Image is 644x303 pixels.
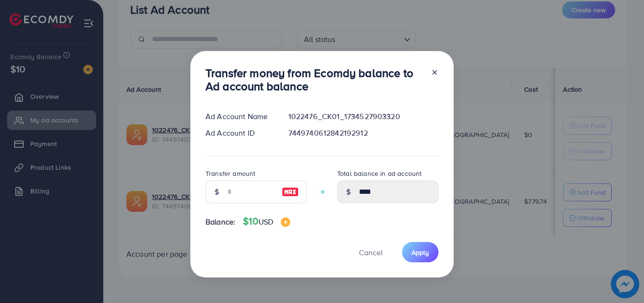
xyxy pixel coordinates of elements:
[282,186,299,198] img: image
[281,217,290,227] img: image
[243,216,290,227] h4: $10
[259,216,273,227] span: USD
[411,248,429,257] span: Apply
[206,216,235,227] span: Balance:
[347,242,394,262] button: Cancel
[281,111,446,122] div: 1022476_CK01_1734527903320
[402,242,438,262] button: Apply
[206,66,423,94] h3: Transfer money from Ecomdy balance to Ad account balance
[281,128,446,139] div: 7449740612842192912
[198,128,281,139] div: Ad Account ID
[359,247,383,258] span: Cancel
[206,169,255,178] label: Transfer amount
[337,169,421,178] label: Total balance in ad account
[198,111,281,122] div: Ad Account Name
